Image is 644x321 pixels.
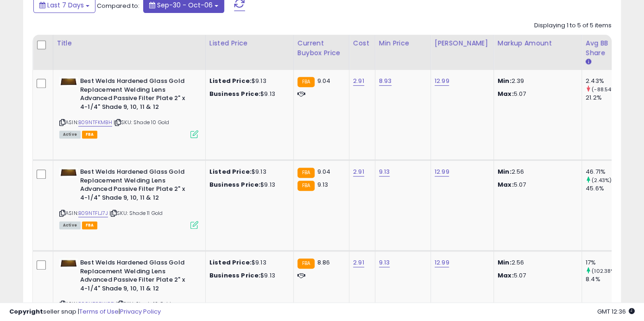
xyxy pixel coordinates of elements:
[209,180,260,189] b: Business Price:
[209,181,286,189] div: $9.13
[498,77,575,85] p: 2.39
[82,221,98,229] span: FBA
[498,258,575,267] p: 2.56
[209,76,252,85] b: Listed Price:
[80,168,193,204] b: Best Welds Hardened Glass Gold Replacement Welding Lens Advanced Passive Filter Plate 2" x 4-1/4"...
[435,38,490,48] div: [PERSON_NAME]
[592,267,617,275] small: (102.38%)
[59,77,198,137] div: ASIN:
[435,258,449,267] a: 12.99
[498,271,575,280] p: 5.07
[209,258,252,267] b: Listed Price:
[209,167,252,176] b: Listed Price:
[317,180,328,189] span: 9.13
[120,307,161,316] a: Privacy Policy
[435,76,449,86] a: 12.99
[80,258,193,295] b: Best Welds Hardened Glass Gold Replacement Welding Lens Advanced Passive Filter Plate 2" x 4-1/4"...
[9,307,43,316] strong: Copyright
[78,119,112,126] a: B09NTFKMBH
[597,307,635,316] span: 2025-10-14 12:36 GMT
[317,258,330,267] span: 8.86
[586,184,623,193] div: 45.6%
[586,258,623,267] div: 17%
[114,119,169,126] span: | SKU: Shade 10 Gold
[79,307,119,316] a: Terms of Use
[59,168,78,177] img: 21fG1lue2sL._SL40_.jpg
[209,38,290,48] div: Listed Price
[157,0,213,10] span: Sep-30 - Oct-06
[586,77,623,85] div: 2.43%
[59,221,81,229] span: All listings currently available for purchase on Amazon
[59,77,78,87] img: 21fG1lue2sL._SL40_.jpg
[498,38,578,48] div: Markup Amount
[498,89,514,98] strong: Max:
[209,90,286,98] div: $9.13
[317,167,330,176] span: 9.04
[59,168,198,228] div: ASIN:
[297,181,315,191] small: FBA
[534,21,612,30] div: Displaying 1 to 5 of 5 items
[379,38,427,48] div: Min Price
[57,38,202,48] div: Title
[209,258,286,267] div: $9.13
[353,167,364,176] a: 2.91
[82,131,98,138] span: FBA
[209,168,286,176] div: $9.13
[435,167,449,176] a: 12.99
[498,167,511,176] strong: Min:
[586,168,623,176] div: 46.71%
[59,131,81,138] span: All listings currently available for purchase on Amazon
[209,271,286,280] div: $9.13
[498,76,511,85] strong: Min:
[498,180,514,189] strong: Max:
[80,77,193,113] b: Best Welds Hardened Glass Gold Replacement Welding Lens Advanced Passive Filter Plate 2" x 4-1/4"...
[353,76,364,86] a: 2.91
[586,38,619,58] div: Avg BB Share
[59,258,78,268] img: 21fG1lue2sL._SL40_.jpg
[592,176,612,184] small: (2.43%)
[47,0,84,10] span: Last 7 Days
[78,209,108,217] a: B09NTFLJ7J
[498,258,511,267] strong: Min:
[209,271,260,280] b: Business Price:
[297,258,315,269] small: FBA
[297,38,345,58] div: Current Buybox Price
[353,38,371,48] div: Cost
[297,77,315,87] small: FBA
[209,89,260,98] b: Business Price:
[586,58,591,66] small: Avg BB Share.
[586,275,623,283] div: 8.4%
[9,308,161,316] div: seller snap | |
[498,181,575,189] p: 5.07
[97,1,139,10] span: Compared to:
[379,167,390,176] a: 9.13
[498,168,575,176] p: 2.56
[317,76,330,85] span: 9.04
[379,258,390,267] a: 9.13
[109,209,163,217] span: | SKU: Shade 11 Gold
[586,94,623,102] div: 21.2%
[592,86,618,93] small: (-88.54%)
[353,258,364,267] a: 2.91
[498,271,514,280] strong: Max:
[498,90,575,98] p: 5.07
[209,77,286,85] div: $9.13
[297,168,315,178] small: FBA
[379,76,392,86] a: 8.93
